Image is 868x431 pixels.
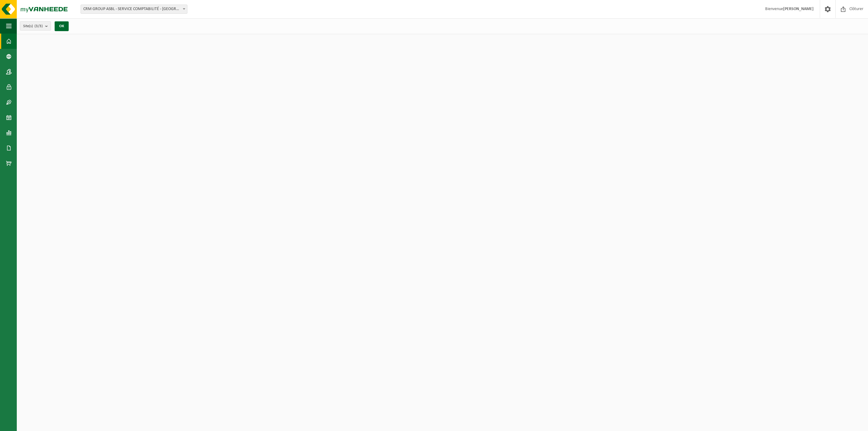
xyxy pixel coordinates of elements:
span: Site(s) [23,22,43,31]
button: OK [55,21,69,31]
strong: [PERSON_NAME] [783,7,814,11]
count: (3/3) [34,24,43,28]
span: CRM GROUP ASBL - SERVICE COMPTABILITÉ - LIÈGE [81,5,187,14]
button: Site(s)(3/3) [20,21,51,31]
span: CRM GROUP ASBL - SERVICE COMPTABILITÉ - LIÈGE [81,5,187,13]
